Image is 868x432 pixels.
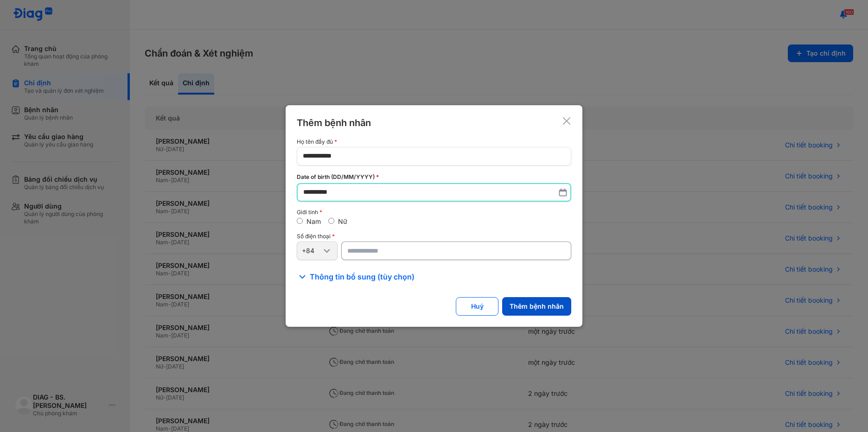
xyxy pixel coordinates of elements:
[297,139,571,145] div: Họ tên đầy đủ
[297,116,371,129] div: Thêm bệnh nhân
[456,297,498,316] button: Huỷ
[338,217,347,225] label: Nữ
[297,173,571,181] div: Date of birth (DD/MM/YYYY)
[306,217,321,225] label: Nam
[297,209,571,216] div: Giới tính
[297,233,571,240] div: Số điện thoại
[502,297,571,316] button: Thêm bệnh nhân
[310,271,415,282] span: Thông tin bổ sung (tùy chọn)
[302,247,321,255] div: +84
